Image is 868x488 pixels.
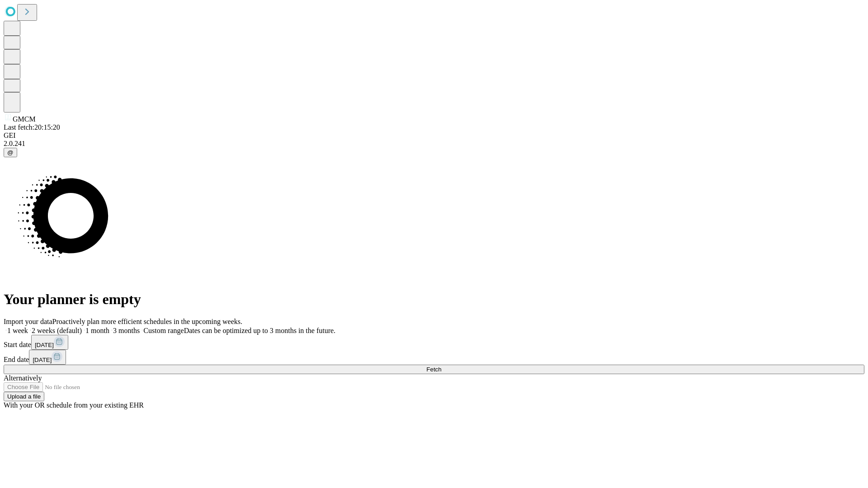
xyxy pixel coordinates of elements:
[4,374,42,382] span: Alternatively
[4,148,17,157] button: @
[29,350,66,365] button: [DATE]
[113,327,140,334] span: 3 months
[4,318,52,325] span: Import your data
[35,342,54,348] span: [DATE]
[4,291,864,308] h1: Your planner is empty
[4,365,864,374] button: Fetch
[33,357,52,363] span: [DATE]
[184,327,335,334] span: Dates can be optimized up to 3 months in the future.
[13,115,36,123] span: GMCM
[4,392,44,401] button: Upload a file
[31,335,68,350] button: [DATE]
[143,327,184,334] span: Custom range
[4,350,864,365] div: End date
[4,131,864,140] div: GEI
[4,123,60,131] span: Last fetch: 20:15:20
[4,335,864,350] div: Start date
[4,401,144,409] span: With your OR schedule from your existing EHR
[7,149,14,156] span: @
[32,327,82,334] span: 2 weeks (default)
[52,318,242,325] span: Proactively plan more efficient schedules in the upcoming weeks.
[426,366,441,373] span: Fetch
[85,327,109,334] span: 1 month
[4,140,864,148] div: 2.0.241
[7,327,28,334] span: 1 week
